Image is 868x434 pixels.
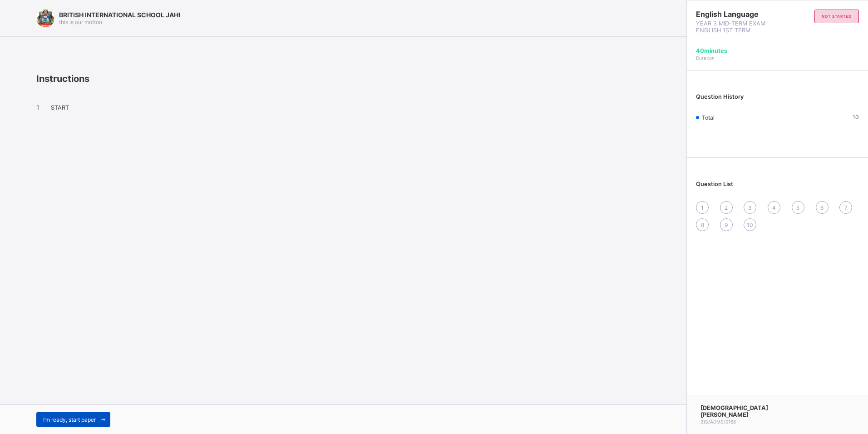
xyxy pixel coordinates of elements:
span: BIS/ADMS/0168 [700,419,736,424]
span: 8 [701,222,704,228]
span: English Language [696,10,778,19]
span: [DEMOGRAPHIC_DATA][PERSON_NAME] [700,404,794,418]
span: Duration [696,55,715,61]
span: this is our motton [59,19,102,25]
span: 2 [725,204,728,211]
span: BRITISH INTERNATIONAL SCHOOL JAHI [59,11,180,19]
span: 1 [701,204,704,211]
span: YEAR 3 MID-TERM EXAM ENGLISH 1ST TERM [696,20,778,34]
span: 3 [748,204,752,211]
span: Total [702,114,715,121]
span: 5 [796,204,799,211]
span: 10 [747,222,753,228]
span: 9 [725,222,728,228]
span: 40 minutes [696,47,727,54]
span: 7 [844,204,848,211]
span: 10 [853,114,859,121]
span: 6 [820,204,824,211]
span: Instructions [36,73,89,84]
span: Question List [696,181,733,187]
span: I’m ready, start paper [43,416,96,423]
span: Question History [696,93,744,100]
span: 4 [772,204,776,211]
span: START [51,104,69,111]
span: not started [822,14,852,19]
